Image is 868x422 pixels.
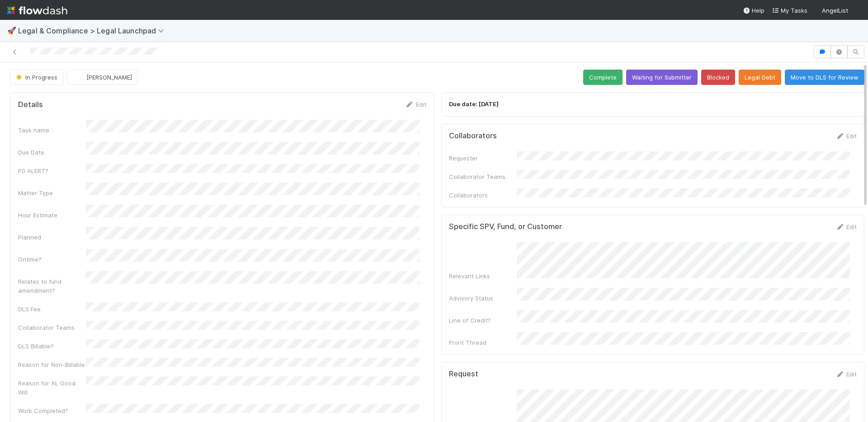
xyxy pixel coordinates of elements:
[18,188,86,197] div: Matter Type
[10,70,63,85] button: In Progress
[18,305,86,314] div: DLS Fee
[18,233,86,242] div: Planned
[18,277,86,295] div: Relates to fund amendment?
[7,3,67,18] img: logo-inverted-e16ddd16eac7371096b0.svg
[701,70,735,85] button: Blocked
[852,6,861,15] img: avatar_ddac2f35-6c49-494a-9355-db49d32eca49.png
[449,338,517,347] div: Front Thread
[449,294,517,303] div: Advisory Status
[18,148,86,157] div: Due Date
[18,379,86,397] div: Reason for AL Good Will
[449,100,499,108] strong: Due date: [DATE]
[18,126,86,135] div: Task name
[743,6,764,15] div: Help
[18,323,86,332] div: Collaborator Teams
[626,70,698,85] button: Waiting for Submitter
[835,223,857,230] a: Edit
[18,255,86,264] div: Ontime?
[449,316,517,325] div: Line of Credit?
[14,74,57,81] span: In Progress
[7,27,16,34] span: 🚀
[835,132,857,140] a: Edit
[449,172,517,181] div: Collaborator Teams
[583,70,623,85] button: Complete
[18,166,86,175] div: P0 ALERT?
[772,6,807,15] a: My Tasks
[449,370,478,379] h5: Request
[449,191,517,200] div: Collaborators
[18,26,169,35] span: Legal & Compliance > Legal Launchpad
[18,100,43,109] h5: Details
[772,7,807,14] span: My Tasks
[739,70,781,85] button: Legal Debt
[835,370,857,378] a: Edit
[405,101,426,108] a: Edit
[18,211,86,220] div: Hour Estimate
[449,222,562,231] h5: Specific SPV, Fund, or Customer
[785,70,864,85] button: Move to DLS for Review
[449,131,497,141] h5: Collaborators
[822,7,848,14] span: AngelList
[18,342,86,351] div: DLS Billable?
[449,272,517,281] div: Relevant Links
[449,154,517,163] div: Requester
[18,360,86,369] div: Reason for Non-Billable
[18,406,86,415] div: Work Completed?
